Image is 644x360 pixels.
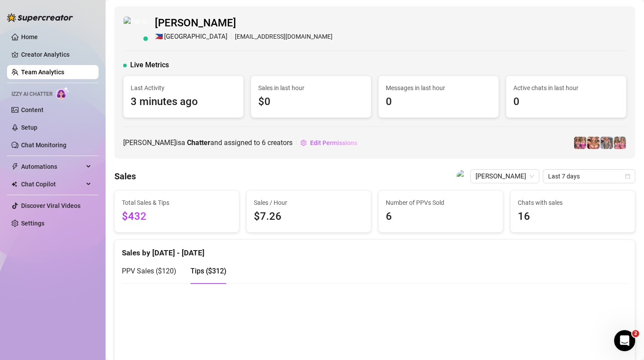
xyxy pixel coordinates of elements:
span: [GEOGRAPHIC_DATA] [164,32,227,42]
span: 🇵🇭 [155,32,163,42]
span: [PERSON_NAME] [155,15,333,32]
a: Team Analytics [21,69,64,76]
span: thunderbolt [11,163,18,170]
span: Chat Copilot [21,177,84,191]
span: Chats with sales [518,198,628,207]
img: Pat Sintor [124,17,147,40]
span: 0 [386,94,491,110]
span: setting [300,140,307,146]
a: Home [21,33,38,40]
span: Active chats in last hour [513,83,619,93]
a: Chat Monitoring [21,142,66,149]
img: pennylondonvip [600,137,613,149]
b: Chatter [187,138,210,147]
span: 0 [513,94,619,110]
h4: Sales [114,170,136,182]
span: Edit Permissions [310,139,357,146]
img: Pat Sintor [457,170,470,183]
a: Settings [21,220,44,227]
span: PPV Sales ( $120 ) [122,267,176,275]
span: Total Sales & Tips [122,198,232,207]
span: Automations [21,160,84,174]
span: Izzy AI Chatter [11,90,52,98]
span: $7.26 [254,208,364,225]
span: 16 [518,208,628,225]
span: $0 [258,94,364,110]
a: Setup [21,124,37,131]
span: Tips ( $312 ) [190,267,227,275]
iframe: Intercom live chat [614,330,635,351]
img: Chat Copilot [11,181,17,187]
img: logo-BBDzfeDw.svg [7,13,73,22]
span: Last 7 days [548,170,630,183]
a: Creator Analytics [21,47,91,62]
span: [PERSON_NAME] is a and assigned to creators [123,137,293,148]
a: Content [21,106,44,113]
span: $432 [122,208,232,225]
div: Sales by [DATE] - [DATE] [122,240,628,259]
span: calendar [625,174,630,179]
span: Sales in last hour [258,83,364,93]
img: AI Chatter [56,87,70,99]
a: Discover Viral Videos [21,202,80,209]
span: Pat Sintor [476,170,534,183]
span: Live Metrics [130,60,169,70]
img: pennylondon [587,137,600,149]
span: Sales / Hour [254,198,364,207]
span: 2 [632,330,639,337]
span: Last Activity [131,83,236,93]
div: [EMAIL_ADDRESS][DOMAIN_NAME] [155,32,333,42]
img: hotmomsvip [614,137,626,149]
span: 3 minutes ago [131,94,236,110]
img: hotmomlove [574,137,586,149]
span: 6 [386,208,496,225]
span: 6 [262,138,266,147]
button: Edit Permissions [300,136,358,150]
span: Messages in last hour [386,83,491,93]
span: Number of PPVs Sold [386,198,496,207]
